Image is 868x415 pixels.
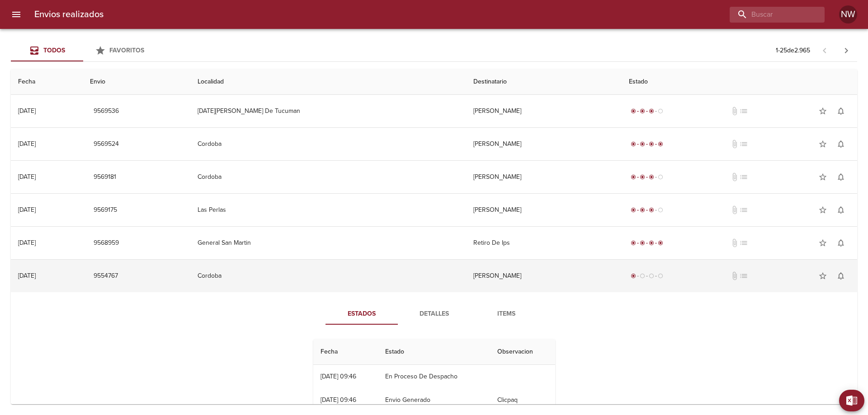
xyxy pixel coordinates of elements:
[730,238,739,247] span: No tiene documentos adjuntos
[814,102,832,120] button: Agregar a favoritos
[658,207,663,213] span: radio_button_unchecked
[403,308,465,320] span: Detalles
[730,271,739,280] span: No tiene documentos adjuntos
[321,373,356,380] div: [DATE] 09:46
[325,303,542,325] div: Tabs detalle de guia
[631,273,636,279] span: radio_button_checked
[490,388,555,412] td: Clicpaq
[631,108,636,114] span: radio_button_checked
[18,140,36,148] div: [DATE]
[649,273,654,279] span: radio_button_unchecked
[190,95,466,127] td: [DATE][PERSON_NAME] De Tucuman
[814,267,832,285] button: Agregar a favoritos
[649,240,654,246] span: radio_button_checked
[466,194,622,226] td: [PERSON_NAME]
[466,128,622,160] td: [PERSON_NAME]
[631,141,636,147] span: radio_button_checked
[94,238,119,249] span: 9568959
[739,107,748,116] span: No tiene pedido asociado
[629,238,665,247] div: Entregado
[658,108,663,114] span: radio_button_unchecked
[378,365,490,388] td: En Proceso De Despacho
[378,388,490,412] td: Envio Generado
[18,173,36,181] div: [DATE]
[18,107,36,115] div: [DATE]
[622,69,857,95] th: Estado
[658,174,663,180] span: radio_button_unchecked
[490,339,555,365] th: Observacion
[739,271,748,280] span: No tiene pedido asociado
[313,339,378,365] th: Fecha
[34,7,104,22] h6: Envios realizados
[818,107,827,116] span: star_border
[658,273,663,279] span: radio_button_unchecked
[631,240,636,246] span: radio_button_checked
[629,107,665,116] div: En viaje
[730,107,739,116] span: No tiene documentos adjuntos
[649,174,654,180] span: radio_button_checked
[640,141,645,147] span: radio_button_checked
[18,206,36,214] div: [DATE]
[321,396,356,404] div: [DATE] 09:46
[18,272,36,280] div: [DATE]
[814,135,832,153] button: Agregar a favoritos
[90,136,123,153] button: 9569524
[190,69,466,95] th: Localidad
[814,234,832,252] button: Agregar a favoritos
[109,47,144,54] span: Favoritos
[649,108,654,114] span: radio_button_checked
[94,205,117,216] span: 9569175
[94,270,118,282] span: 9554767
[629,140,665,149] div: Entregado
[5,4,27,25] button: menu
[476,308,537,320] span: Items
[818,173,827,182] span: star_border
[629,173,665,182] div: En viaje
[832,267,850,285] button: Activar notificaciones
[90,103,123,120] button: 9569536
[658,141,663,147] span: radio_button_checked
[649,141,654,147] span: radio_button_checked
[832,201,850,219] button: Activar notificaciones
[836,107,845,116] span: notifications_none
[640,207,645,213] span: radio_button_checked
[836,238,845,247] span: notifications_none
[629,205,665,214] div: En viaje
[739,173,748,182] span: No tiene pedido asociado
[814,168,832,186] button: Agregar a favoritos
[832,168,850,186] button: Activar notificaciones
[836,173,845,182] span: notifications_none
[814,46,835,55] span: Pagina anterior
[331,308,392,320] span: Estados
[832,234,850,252] button: Activar notificaciones
[836,205,845,214] span: notifications_none
[631,207,636,213] span: radio_button_checked
[378,339,490,365] th: Estado
[190,128,466,160] td: Cordoba
[94,106,119,117] span: 9569536
[466,227,622,259] td: Retiro De Ips
[640,240,645,246] span: radio_button_checked
[832,102,850,120] button: Activar notificaciones
[466,95,622,127] td: [PERSON_NAME]
[631,174,636,180] span: radio_button_checked
[190,194,466,226] td: Las Perlas
[658,240,663,246] span: radio_button_checked
[739,140,748,149] span: No tiene pedido asociado
[18,239,36,247] div: [DATE]
[90,202,121,219] button: 9569175
[90,235,123,252] button: 9568959
[11,69,83,95] th: Fecha
[640,108,645,114] span: radio_button_checked
[649,207,654,213] span: radio_button_checked
[730,140,739,149] span: No tiene documentos adjuntos
[466,260,622,292] td: [PERSON_NAME]
[839,390,864,411] button: Exportar Excel
[839,5,857,23] div: Abrir información de usuario
[730,173,739,182] span: No tiene documentos adjuntos
[11,40,156,61] div: Tabs Envios
[43,47,65,54] span: Todos
[94,172,116,183] span: 9569181
[190,161,466,193] td: Cordoba
[730,205,739,214] span: No tiene documentos adjuntos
